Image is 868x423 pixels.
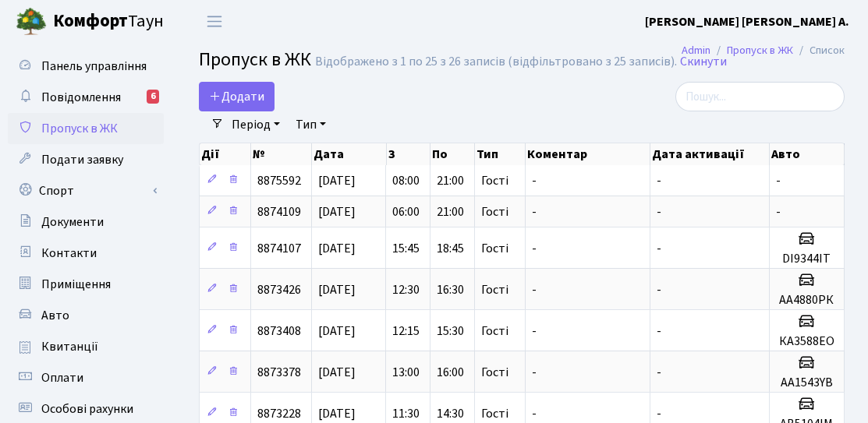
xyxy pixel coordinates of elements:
[8,51,164,82] a: Панель управління
[387,143,431,165] th: З
[199,46,311,73] span: Пропуск в ЖК
[481,407,508,420] span: Гості
[657,281,661,298] span: -
[53,9,164,35] span: Таун
[532,405,537,422] span: -
[793,42,845,59] li: Список
[645,12,849,31] a: [PERSON_NAME] [PERSON_NAME] А.
[657,172,661,189] span: -
[8,206,164,238] a: Документи
[392,240,420,257] span: 15:45
[257,172,301,189] span: 8875592
[8,82,164,113] a: Повідомлення6
[526,143,650,165] th: Коментар
[392,172,420,189] span: 08:00
[53,9,128,33] b: Комфорт
[41,400,133,418] span: Особові рахунки
[475,143,525,165] th: Тип
[257,281,301,298] span: 8873426
[41,276,111,293] span: Приміщення
[318,172,356,189] span: [DATE]
[481,325,508,337] span: Гості
[257,405,301,422] span: 8873228
[658,34,868,67] nav: breadcrumb
[16,6,47,37] img: logo.png
[392,281,420,298] span: 12:30
[727,42,793,58] a: Пропуск в ЖК
[251,143,312,165] th: №
[8,300,164,331] a: Авто
[675,82,845,111] input: Пошук...
[392,364,420,381] span: 13:00
[657,364,661,381] span: -
[318,405,356,422] span: [DATE]
[318,203,356,220] span: [DATE]
[8,362,164,393] a: Оплати
[657,405,661,422] span: -
[657,240,661,257] span: -
[776,293,838,308] h5: АА4880РК
[318,281,356,298] span: [DATE]
[195,9,234,34] button: Переключити навігацію
[650,143,770,165] th: Дата активації
[225,111,286,138] a: Період
[657,323,661,340] span: -
[481,284,508,296] span: Гості
[41,89,121,106] span: Повідомлення
[437,203,464,220] span: 21:00
[41,307,69,324] span: Авто
[682,42,710,58] a: Admin
[8,144,164,175] a: Подати заявку
[257,364,301,381] span: 8873378
[776,334,838,349] h5: КА3588ЕО
[481,174,508,187] span: Гості
[41,338,98,355] span: Квитанції
[776,203,781,220] span: -
[318,240,356,257] span: [DATE]
[8,331,164,362] a: Квитанції
[289,111,332,138] a: Тип
[41,120,118,137] span: Пропуск в ЖК
[776,375,838,390] h5: АА1543YB
[532,240,537,257] span: -
[315,55,677,69] div: Відображено з 1 по 25 з 26 записів (відфільтровано з 25 записів).
[392,323,420,340] span: 12:15
[532,281,537,298] span: -
[680,55,727,69] a: Скинути
[318,323,356,340] span: [DATE]
[318,364,356,381] span: [DATE]
[770,143,845,165] th: Авто
[481,242,508,255] span: Гості
[41,58,147,75] span: Панель управління
[392,203,420,220] span: 06:00
[41,213,104,231] span: Документи
[776,172,781,189] span: -
[645,13,849,30] b: [PERSON_NAME] [PERSON_NAME] А.
[437,281,464,298] span: 16:30
[437,240,464,257] span: 18:45
[41,245,97,262] span: Контакти
[147,90,159,104] div: 6
[200,143,251,165] th: Дії
[199,82,275,111] a: Додати
[532,172,537,189] span: -
[257,240,301,257] span: 8874107
[481,206,508,218] span: Гості
[8,113,164,144] a: Пропуск в ЖК
[257,323,301,340] span: 8873408
[437,172,464,189] span: 21:00
[41,151,123,168] span: Подати заявку
[312,143,387,165] th: Дата
[437,405,464,422] span: 14:30
[481,366,508,379] span: Гості
[532,364,537,381] span: -
[8,175,164,206] a: Спорт
[8,269,164,300] a: Приміщення
[257,203,301,220] span: 8874109
[41,369,83,386] span: Оплати
[657,203,661,220] span: -
[532,323,537,340] span: -
[209,88,264,105] span: Додати
[437,364,464,381] span: 16:00
[8,238,164,269] a: Контакти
